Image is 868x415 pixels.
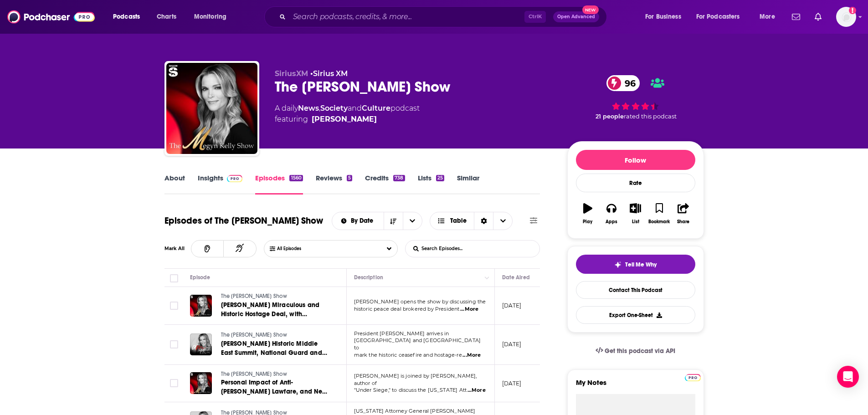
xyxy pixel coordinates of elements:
button: open menu [690,10,753,24]
button: open menu [332,218,384,224]
img: Podchaser Pro [685,374,701,381]
div: Description [354,272,383,283]
a: 96 [606,75,640,91]
span: Table [450,218,467,224]
a: The [PERSON_NAME] Show [221,292,330,301]
span: The [PERSON_NAME] Show [221,293,288,299]
button: Choose View [430,212,513,230]
a: News [298,104,319,113]
button: Show profile menu [836,7,856,27]
button: Column Actions [482,272,493,283]
button: List [623,197,647,230]
div: List [632,219,639,225]
button: Sort Direction [384,212,403,230]
div: Sort Direction [474,212,493,230]
div: Episode [190,272,211,283]
button: open menu [753,10,786,24]
a: Show notifications dropdown [811,9,825,25]
a: The [PERSON_NAME] Show [221,370,330,379]
span: The [PERSON_NAME] Show [221,332,288,338]
a: Society [320,104,348,113]
span: ...More [462,352,481,359]
a: About [164,174,185,195]
div: Bookmark [648,219,670,225]
span: • [310,69,348,78]
button: Follow [576,150,695,170]
span: Ctrl K [524,11,546,23]
button: open menu [188,10,238,24]
span: rated this podcast [624,113,677,120]
div: Open Intercom Messenger [837,366,859,388]
span: For Business [645,10,681,23]
div: A daily podcast [275,103,420,125]
span: More [760,10,775,23]
button: Open AdvancedNew [553,11,599,22]
a: Megyn Kelly [312,114,377,125]
span: Monitoring [194,10,226,23]
div: Share [677,219,689,225]
a: [PERSON_NAME] Miraculous and Historic Hostage Deal, with [PERSON_NAME], and [PERSON_NAME] on Smea... [221,301,330,319]
div: Apps [606,219,617,225]
img: Podchaser - Follow, Share and Rate Podcasts [7,8,95,26]
div: Rate [576,174,695,192]
span: By Date [351,218,376,224]
div: Date Aired [502,272,530,283]
input: Search podcasts, credits, & more... [289,10,524,24]
button: open menu [403,212,422,230]
span: All Episodes [277,246,319,251]
span: Podcasts [113,10,140,23]
a: Pro website [685,373,701,381]
div: 738 [393,175,405,181]
button: open menu [639,10,693,24]
span: Toggle select row [170,302,178,310]
span: New [582,5,599,14]
a: Personal Impact of Anti-[PERSON_NAME] Lawfare, and New [PERSON_NAME] Berating Staff Videos, with ... [221,378,330,396]
div: 25 [436,175,444,181]
span: Charts [157,10,176,23]
a: Reviews5 [316,174,352,195]
div: Mark All [164,246,191,251]
p: [DATE] [502,340,522,348]
span: 96 [616,75,640,91]
div: Play [583,219,592,225]
svg: Add a profile image [849,7,856,14]
a: Sirius XM [313,69,348,78]
a: Episodes1560 [255,174,303,195]
span: Get this podcast via API [605,347,675,355]
img: Podchaser Pro [227,175,243,182]
a: Show notifications dropdown [788,9,804,25]
span: [PERSON_NAME] is joined by [PERSON_NAME], author of [354,373,477,386]
p: [DATE] [502,302,522,309]
h2: Choose List sort [332,212,422,230]
span: mark the historic ceasefire and hostage-re [354,352,462,358]
div: 96 21 peoplerated this podcast [567,69,704,126]
div: 5 [347,175,352,181]
button: Apps [600,197,623,230]
span: [PERSON_NAME] Miraculous and Historic Hostage Deal, with [PERSON_NAME], and [PERSON_NAME] on Smea... [221,301,323,345]
button: Share [671,197,695,230]
button: Play [576,197,600,230]
span: SiriusXM [275,69,308,78]
span: historic peace deal brokered by President [354,306,460,312]
a: InsightsPodchaser Pro [198,174,243,195]
a: Culture [362,104,390,113]
a: Similar [457,174,479,195]
span: [PERSON_NAME] opens the show by discussing the [354,298,486,305]
span: "Under Siege," to discuss the [US_STATE] Att [354,387,467,393]
span: Toggle select row [170,340,178,348]
span: ...More [460,306,478,313]
span: The [PERSON_NAME] Show [221,371,288,377]
a: [PERSON_NAME] Historic Middle East Summit, National Guard and [GEOGRAPHIC_DATA], [PERSON_NAME]'s ... [221,339,330,358]
a: Contact This Podcast [576,281,695,299]
span: , [319,104,320,113]
img: User Profile [836,7,856,27]
span: and [348,104,362,113]
img: The Megyn Kelly Show [166,63,257,154]
a: The [PERSON_NAME] Show [221,331,330,339]
a: Charts [151,10,182,24]
label: My Notes [576,378,695,394]
div: Search podcasts, credits, & more... [273,6,616,27]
